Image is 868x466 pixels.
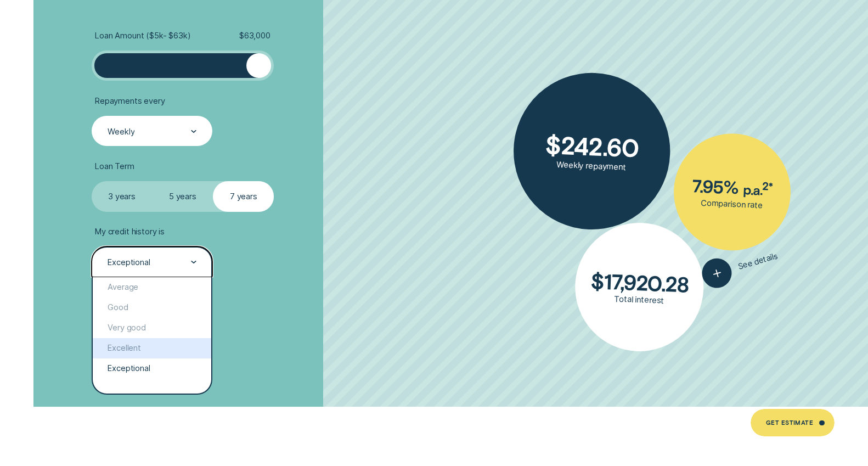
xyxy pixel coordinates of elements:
[108,126,134,136] div: Weekly
[95,31,191,41] span: Loan Amount ( $5k - $63k )
[93,318,212,338] div: Very good
[152,181,213,211] label: 5 years
[93,338,212,358] div: Excellent
[737,251,779,272] span: See details
[751,409,835,436] a: Get Estimate
[93,277,212,297] div: Average
[95,96,165,106] span: Repayments every
[92,181,153,211] label: 3 years
[93,358,212,379] div: Exceptional
[95,161,134,171] span: Loan Term
[93,297,212,318] div: Good
[95,227,165,237] span: My credit history is
[108,257,150,267] div: Exceptional
[699,242,782,292] button: See details
[239,31,270,41] span: $ 63,000
[213,181,274,211] label: 7 years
